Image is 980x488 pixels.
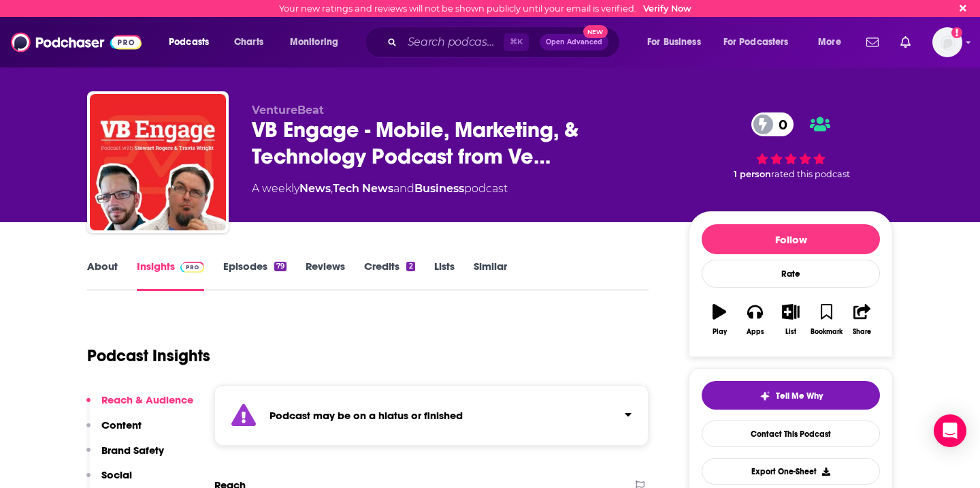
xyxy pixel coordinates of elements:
button: Share [845,295,880,344]
a: About [87,260,118,291]
img: User Profile [932,27,962,57]
img: Podchaser Pro [180,262,204,273]
input: Search podcasts, credits, & more... [402,31,504,53]
button: Reach & Audience [86,393,193,418]
div: Rate [702,260,880,288]
span: 1 person [734,169,771,179]
a: Lists [434,260,455,291]
a: InsightsPodchaser Pro [137,260,204,291]
button: Show profile menu [932,27,962,57]
div: Play [713,328,727,336]
button: Export One-Sheet [702,458,880,485]
button: Content [86,418,142,444]
button: List [773,295,808,344]
img: VB Engage - Mobile, Marketing, & Technology Podcast from VentureBeat [90,94,226,230]
button: Follow [702,224,880,254]
button: Brand Safety [86,444,164,469]
p: Reach & Audience [101,393,193,406]
a: Credits2 [364,260,414,291]
button: Apps [737,295,772,344]
button: Play [702,295,737,344]
span: More [818,33,841,52]
span: New [583,25,608,38]
a: Similar [474,260,507,291]
button: Bookmark [808,295,844,344]
div: 79 [274,262,287,271]
span: Monitoring [290,33,338,52]
button: open menu [715,31,808,53]
span: rated this podcast [771,169,850,179]
a: 0 [751,112,794,136]
div: A weekly podcast [252,181,508,197]
div: Apps [747,328,764,336]
button: tell me why sparkleTell Me Why [702,381,880,410]
a: News [299,182,331,195]
h1: Podcast Insights [87,346,210,366]
p: Content [101,418,142,431]
a: Business [414,182,464,195]
strong: Podcast may be on a hiatus or finished [269,409,463,422]
span: 0 [765,112,794,136]
div: 0 1 personrated this podcast [689,104,893,188]
a: Reviews [306,260,345,291]
span: and [393,182,414,195]
button: open menu [808,31,858,53]
div: Bookmark [811,328,843,336]
a: Show notifications dropdown [861,31,884,54]
img: Podchaser - Follow, Share and Rate Podcasts [11,29,142,55]
button: open menu [159,31,227,53]
button: open menu [280,31,356,53]
img: tell me why sparkle [759,391,770,401]
a: Contact This Podcast [702,421,880,447]
div: Your new ratings and reviews will not be shown publicly until your email is verified. [279,3,691,14]
div: 2 [406,262,414,271]
a: Charts [225,31,272,53]
span: , [331,182,333,195]
svg: Email not verified [951,27,962,38]
section: Click to expand status details [214,385,649,446]
div: List [785,328,796,336]
a: Verify Now [643,3,691,14]
span: Logged in as kyliefoster [932,27,962,57]
a: Show notifications dropdown [895,31,916,54]
span: Tell Me Why [776,391,823,401]
a: Tech News [333,182,393,195]
div: Share [853,328,871,336]
button: open menu [638,31,718,53]
span: For Podcasters [723,33,789,52]
button: Open AdvancedNew [540,34,608,50]
p: Social [101,468,132,481]
div: Search podcasts, credits, & more... [378,27,633,58]
a: Episodes79 [223,260,287,291]
span: Open Advanced [546,39,602,46]
p: Brand Safety [101,444,164,457]
span: Charts [234,33,263,52]
span: VentureBeat [252,104,324,117]
div: Open Intercom Messenger [934,414,966,447]
span: Podcasts [169,33,209,52]
span: For Business [647,33,701,52]
span: ⌘ K [504,33,529,51]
